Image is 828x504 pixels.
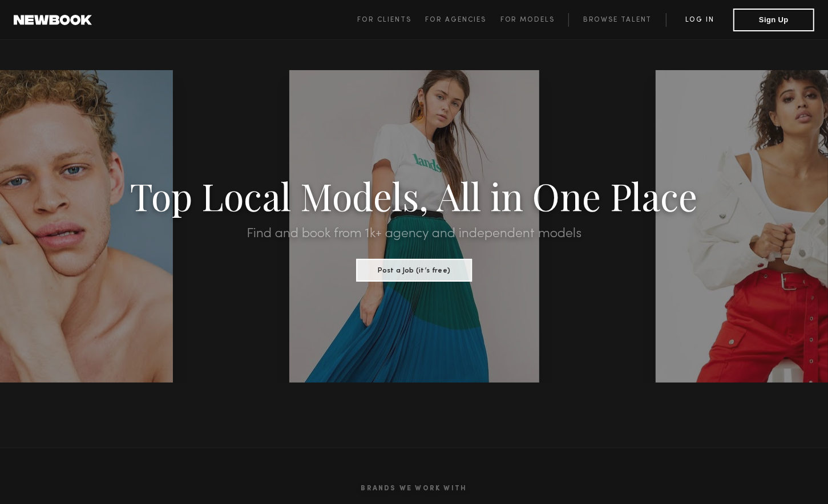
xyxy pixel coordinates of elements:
h2: Find and book from 1k+ agency and independent models [62,227,766,241]
button: Sign Up [733,9,814,31]
span: For Models [500,17,555,23]
a: Browse Talent [568,13,666,27]
a: For Clients [357,13,425,27]
a: Post a Job (it’s free) [356,263,472,275]
h1: Top Local Models, All in One Place [62,178,766,213]
a: For Agencies [425,13,500,27]
span: For Clients [357,17,411,23]
a: Log in [666,13,733,27]
button: Post a Job (it’s free) [356,259,472,282]
a: For Models [500,13,569,27]
span: For Agencies [425,17,486,23]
